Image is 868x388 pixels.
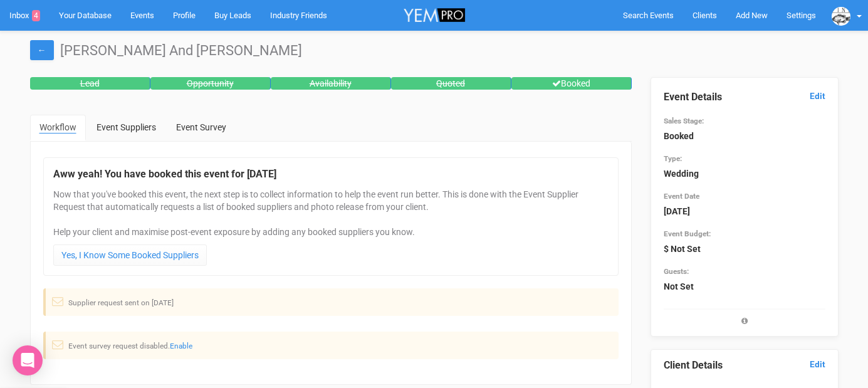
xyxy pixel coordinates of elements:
[664,90,825,105] legend: Event Details
[32,10,40,21] span: 4
[664,169,699,179] strong: Wedding
[53,188,609,238] p: Now that you've booked this event, the next step is to collect information to help the event run ...
[30,115,86,141] a: Workflow
[87,115,165,140] a: Event Suppliers
[271,77,391,90] div: Availability
[664,229,711,238] small: Event Budget:
[170,342,192,350] a: Enable
[832,7,850,26] img: data
[391,77,511,90] div: Quoted
[167,115,236,140] a: Event Survey
[810,359,825,370] a: Edit
[810,90,825,102] a: Edit
[664,117,704,125] small: Sales Stage:
[30,40,54,60] a: ←
[664,154,682,163] small: Type:
[664,359,825,373] legend: Client Details
[664,206,690,216] strong: [DATE]
[30,77,150,90] div: Lead
[623,11,674,20] span: Search Events
[13,345,43,375] div: Open Intercom Messenger
[664,267,689,276] small: Guests:
[511,77,632,90] div: Booked
[736,11,768,20] span: Add New
[30,43,839,58] h1: [PERSON_NAME] And [PERSON_NAME]
[664,244,701,254] strong: $ Not Set
[664,131,694,141] strong: Booked
[68,298,174,307] small: Supplier request sent on [DATE]
[53,244,207,266] a: Yes, I Know Some Booked Suppliers
[68,342,192,350] small: Event survey request disabled.
[53,167,609,182] legend: Aww yeah! You have booked this event for [DATE]
[664,192,699,201] small: Event Date
[693,11,717,20] span: Clients
[664,281,694,291] strong: Not Set
[150,77,271,90] div: Opportunity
